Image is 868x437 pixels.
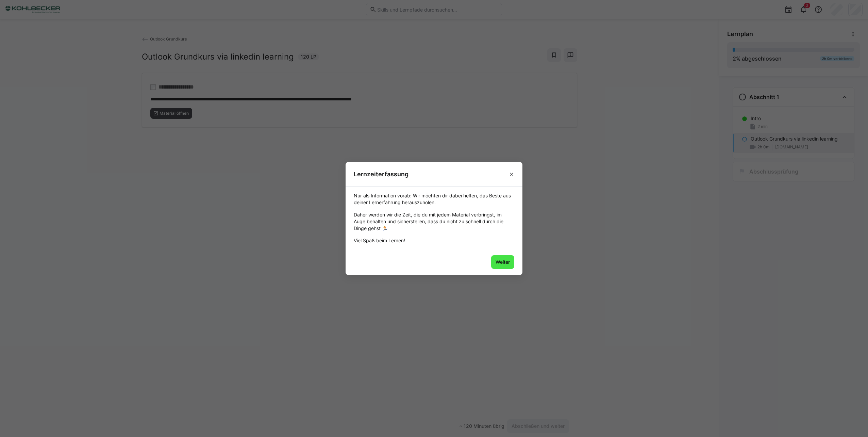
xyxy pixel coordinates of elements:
div: Nur als Information vorab: Wir möchten dir dabei helfen, das Beste aus deiner Lernerfahrung herau... [354,192,514,206]
button: Weiter [491,255,514,269]
div: Viel Spaß beim Lernen! [354,237,514,244]
h3: Lernzeiterfassung [354,170,408,178]
span: Weiter [495,259,511,265]
div: Daher werden wir die Zeit, die du mit jedem Material verbringst, im Auge behalten und sicherstell... [354,211,514,232]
